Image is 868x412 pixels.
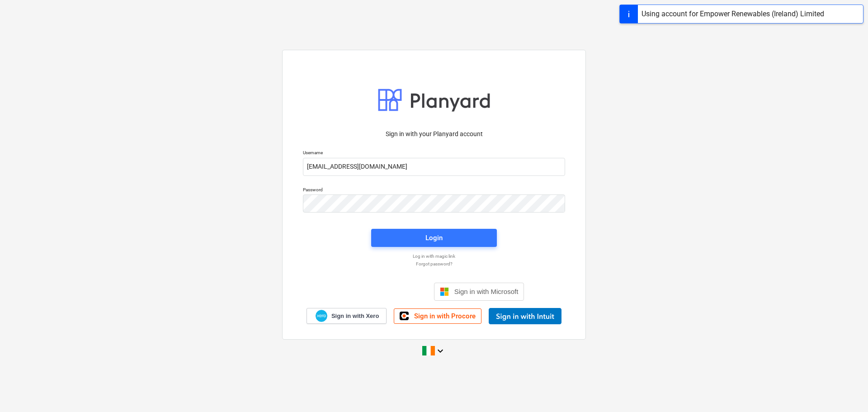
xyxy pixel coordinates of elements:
[340,282,431,302] iframe: Sign in with Google Button
[303,158,565,176] input: Username
[642,9,824,19] div: Using account for Empower Renewables (Ireland) Limited
[303,150,565,157] p: Username
[303,129,565,139] p: Sign in with your Planyard account
[298,253,570,259] a: Log in with magic link
[425,232,443,244] div: Login
[394,308,481,324] a: Sign in with Procore
[440,287,449,296] img: Microsoft logo
[303,187,565,194] p: Password
[298,261,570,267] a: Forgot password?
[371,229,497,247] button: Login
[454,288,519,295] span: Sign in with Microsoft
[331,312,379,320] span: Sign in with Xero
[414,312,476,320] span: Sign in with Procore
[316,310,327,322] img: Xero logo
[435,346,446,356] i: keyboard_arrow_down
[307,308,387,324] a: Sign in with Xero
